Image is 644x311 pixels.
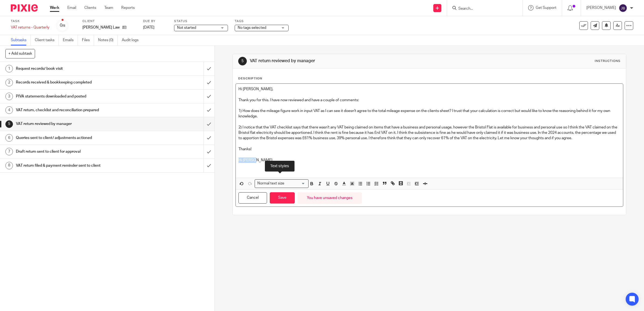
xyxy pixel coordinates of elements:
[238,57,247,65] div: 5
[5,79,13,86] div: 2
[16,92,137,100] h1: PIVA statements downloaded and posted
[238,158,620,163] p: Hi [PERSON_NAME],
[11,4,38,12] img: Pixie
[286,181,305,186] input: Search for option
[238,125,620,141] p: 2) I notice that the VAT checklist says that there wasn't any VAT being claimed on items that hav...
[250,58,441,64] h1: VAT return reviewed by manager
[586,5,616,11] p: [PERSON_NAME]
[536,6,556,10] span: Get Support
[82,35,94,46] a: Files
[235,19,289,23] label: Tags
[104,5,113,11] a: Team
[16,148,137,156] h1: Draft return sent to client for approval
[297,192,362,204] div: You have unsaved changes
[270,192,295,204] button: Save
[82,25,120,30] p: [PERSON_NAME] Law
[16,162,137,170] h1: VAT return filed & payment reminder sent to client
[16,134,137,142] h1: Queries sent to client/ adjustments actioned
[5,120,13,128] div: 5
[67,5,76,11] a: Email
[256,181,285,186] span: Normal text size
[16,78,137,86] h1: Records received & bookkeeping completed
[255,179,309,188] div: Search for option
[62,24,65,27] small: /8
[143,19,167,23] label: Due by
[174,19,228,23] label: Status
[60,22,65,29] div: 0
[50,5,59,11] a: Work
[122,35,143,46] a: Audit logs
[458,6,506,11] input: Search
[98,35,118,46] a: Notes (0)
[5,93,13,100] div: 3
[238,192,267,204] button: Cancel
[16,65,137,73] h1: Request records/ book visit
[5,106,13,114] div: 4
[5,162,13,169] div: 8
[16,120,137,128] h1: VAT return reviewed by manager
[238,146,620,152] p: Thanks!
[84,5,96,11] a: Clients
[238,108,620,119] p: 1) How does the mileage figure work in input VAT as I can see it doesn't agree to the total milea...
[238,97,620,103] p: Thank you for this. I have now reviewed and have a couple of comments:
[238,26,266,30] span: No tags selected
[5,49,35,58] button: + Add subtask
[11,35,31,46] a: Subtasks
[82,19,136,23] label: Client
[595,59,621,63] div: Instructions
[5,148,13,155] div: 7
[63,35,78,46] a: Emails
[11,25,49,30] div: VAT returns - Quarterly
[35,35,59,46] a: Client tasks
[619,4,627,12] img: svg%3E
[177,26,196,30] span: Not started
[5,134,13,142] div: 6
[16,106,137,114] h1: VAT return, checklist and reconciliation prepared
[121,5,135,11] a: Reports
[143,26,154,29] span: [DATE]
[5,65,13,72] div: 1
[238,86,620,92] p: Hi [PERSON_NAME],
[238,76,262,81] p: Description
[11,19,49,23] label: Task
